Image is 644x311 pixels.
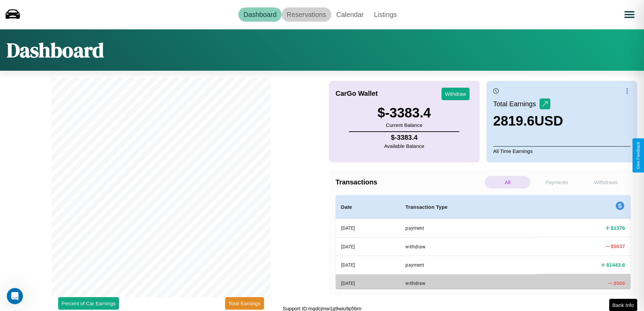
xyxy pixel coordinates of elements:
a: Reservations [282,7,331,22]
div: Give Feedback [636,142,641,169]
th: payment [400,256,537,274]
th: [DATE] [336,274,400,292]
a: Dashboard [238,7,282,22]
p: All [485,176,530,188]
a: Listings [369,7,402,22]
button: Total Earnings [225,297,264,310]
button: Open menu [620,5,639,24]
p: Withdraws [583,176,629,188]
a: Calendar [331,7,369,22]
th: withdraw [400,237,537,256]
h4: CarGo Wallet [336,90,378,97]
h4: $ -3383.4 [384,134,424,141]
h1: Dashboard [7,36,104,64]
p: Total Earnings [493,98,540,110]
h3: 2819.6 USD [493,113,563,129]
table: simple table [336,195,631,292]
h4: $ 1443.6 [606,261,625,268]
th: withdraw [400,274,537,292]
p: Payments [534,176,579,188]
iframe: Intercom live chat [7,288,23,304]
p: Available Balance [384,141,424,151]
th: [DATE] [336,256,400,274]
h4: Date [341,203,395,211]
h4: Transactions [336,178,483,186]
h3: $ -3383.4 [378,105,431,120]
button: Percent of Car Earnings [58,297,119,310]
h4: $ 566 [614,280,625,287]
h4: $ 5637 [611,243,625,250]
th: [DATE] [336,219,400,238]
h4: Transaction Type [405,203,531,211]
p: Current Balance [378,120,431,130]
th: [DATE] [336,237,400,256]
button: Withdraw [442,88,470,100]
h4: $ 1376 [611,224,625,231]
th: payment [400,219,537,238]
p: All Time Earnings [493,146,630,156]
